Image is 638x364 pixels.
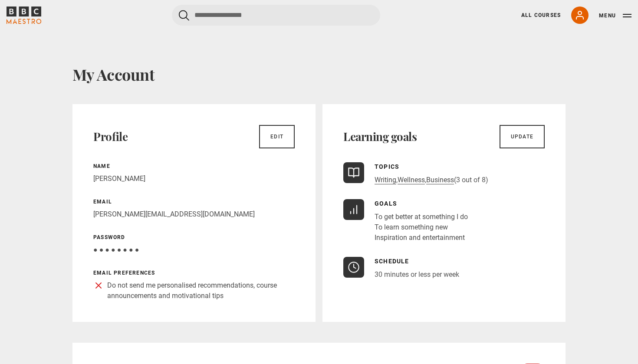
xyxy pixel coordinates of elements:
[375,212,468,222] li: To get better at something I do
[93,269,295,277] p: Email preferences
[375,175,488,185] p: , , (3 out of 8)
[599,11,631,20] button: Toggle navigation
[375,199,468,208] p: Goals
[259,125,295,148] a: Edit
[398,176,425,184] a: Wellness
[93,233,295,241] p: Password
[375,269,459,280] p: 30 minutes or less per week
[93,174,295,184] p: [PERSON_NAME]
[72,65,566,83] h1: My Account
[93,198,295,206] p: Email
[500,125,545,148] a: Update
[343,130,417,144] h2: Learning goals
[375,162,488,171] p: Topics
[93,162,295,170] p: Name
[375,176,396,184] a: Writing
[93,209,295,220] p: [PERSON_NAME][EMAIL_ADDRESS][DOMAIN_NAME]
[375,233,468,243] li: Inspiration and entertainment
[93,130,128,144] h2: Profile
[107,280,295,301] p: Do not send me personalised recommendations, course announcements and motivational tips
[7,7,41,24] svg: BBC Maestro
[426,176,454,184] a: Business
[375,222,468,233] li: To learn something new
[375,257,459,266] p: Schedule
[521,11,561,19] a: All Courses
[93,246,139,254] span: ● ● ● ● ● ● ● ●
[179,10,189,21] button: Submit the search query
[172,5,380,26] input: Search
